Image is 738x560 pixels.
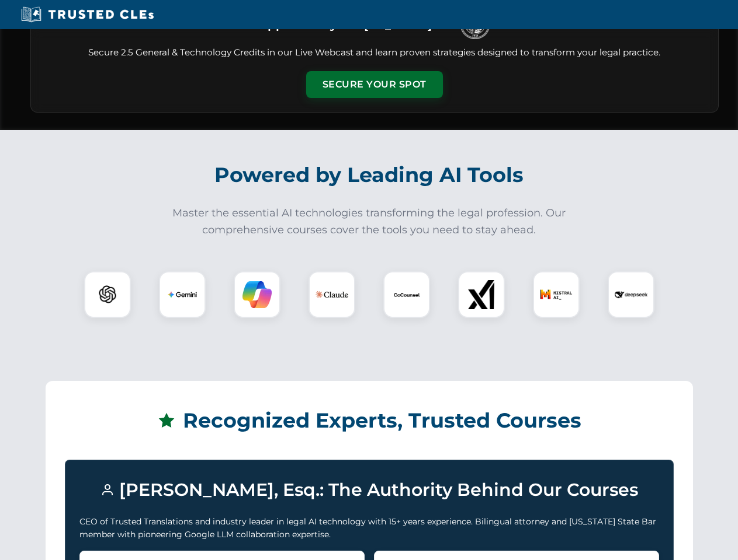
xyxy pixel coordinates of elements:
[84,271,131,318] div: ChatGPT
[467,280,496,309] img: xAI Logo
[79,474,659,506] h3: [PERSON_NAME], Esq.: The Authority Behind Our Courses
[79,515,659,541] p: CEO of Trusted Translations and industry leader in legal AI technology with 15+ years experience....
[309,271,355,318] div: Claude
[316,278,348,311] img: Claude Logo
[392,280,421,309] img: CoCounsel Logo
[540,278,573,311] img: Mistral AI Logo
[533,271,580,318] div: Mistral AI
[159,271,206,318] div: Gemini
[165,205,574,239] p: Master the essential AI technologies transforming the legal profession. Our comprehensive courses...
[91,278,124,311] img: ChatGPT Logo
[383,271,430,318] div: CoCounsel
[234,271,280,318] div: Copilot
[45,46,704,60] p: Secure 2.5 General & Technology Credits in our Live Webcast and learn proven strategies designed ...
[306,71,443,98] button: Secure Your Spot
[168,280,197,309] img: Gemini Logo
[615,278,647,311] img: DeepSeek Logo
[18,6,157,23] img: Trusted CLEs
[458,271,505,318] div: xAI
[608,271,654,318] div: DeepSeek
[46,155,693,195] h2: Powered by Leading AI Tools
[242,280,272,309] img: Copilot Logo
[65,400,674,441] h2: Recognized Experts, Trusted Courses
